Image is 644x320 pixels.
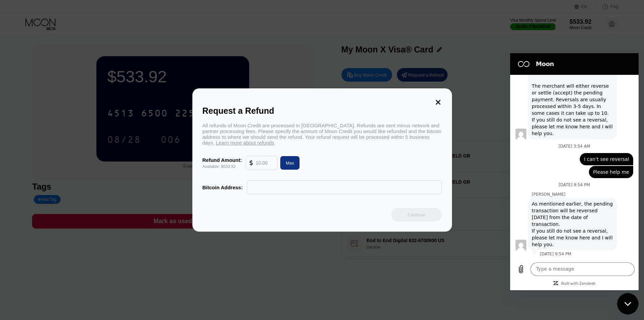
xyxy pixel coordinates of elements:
[216,140,275,146] span: Learn more about refunds
[286,160,294,166] div: Max
[256,156,274,170] input: 10.00
[202,157,242,163] div: Refund Amount:
[202,185,243,190] div: Bitcoin Address:
[510,53,639,290] iframe: Messaging window
[202,164,242,169] div: Available: $533.92
[278,156,300,170] div: Max
[202,123,442,146] div: All refunds of Moon Credit are processed in [GEOGRAPHIC_DATA]. Refunds are sent minus network and...
[202,106,442,116] div: Request a Refund
[617,293,639,315] iframe: Button to launch messaging window, conversation in progress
